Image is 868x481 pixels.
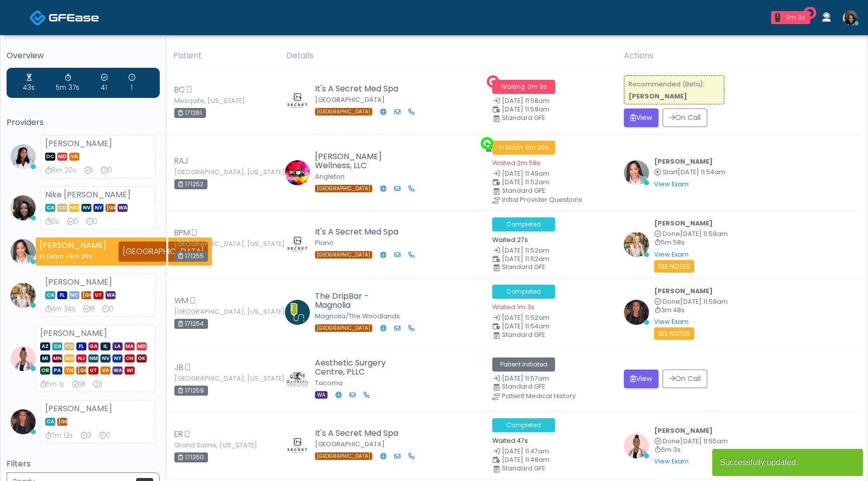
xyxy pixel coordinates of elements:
span: [DATE] 11:52am [502,255,550,263]
div: 3 [81,431,91,441]
img: Janaira Villalobos [624,433,649,458]
h5: Overview [7,51,160,60]
span: RAJ [174,155,188,167]
button: On Call [663,370,707,388]
div: Standard GFE [502,465,621,471]
span: [DATE] 11:52am [502,178,550,186]
span: GA [88,342,98,350]
span: Done [663,297,680,306]
span: Done [663,437,680,445]
strong: [PERSON_NAME] [45,276,112,288]
span: CA [45,291,55,299]
span: Patient Initiated [492,357,555,372]
small: Magnolia/The Woodlands [315,312,400,320]
span: 5m 26s [525,143,549,152]
b: [PERSON_NAME] [654,287,713,295]
span: CA [52,342,62,350]
small: Angleton [315,172,345,181]
div: 171259 [174,386,208,396]
h5: [PERSON_NAME] Wellness, LLC [315,152,403,170]
span: MA [125,342,135,350]
span: FL [76,342,86,350]
span: [DATE] 11:48am [502,455,550,464]
a: 1 0m 9s [765,7,816,28]
b: [PERSON_NAME] [654,426,713,435]
div: Standard GFE [502,115,621,121]
div: Standard GFE [502,384,621,390]
div: 1 [93,380,102,390]
small: [GEOGRAPHIC_DATA], [US_STATE] [174,241,230,247]
strong: [PERSON_NAME] [40,239,106,251]
img: Jennifer Ekeh [11,239,36,264]
button: On Call [663,108,707,127]
span: NJ [76,354,86,363]
span: Completed [492,285,555,299]
div: 7m 13s [45,431,73,441]
small: Scheduled Time [492,457,612,463]
small: See Notes [654,260,694,273]
h5: The DripBar - Magnolia [315,292,403,310]
a: View Exam [654,317,689,326]
img: Amanda Creel [285,231,310,256]
small: Grand Saline, [US_STATE] [174,442,230,448]
div: 0m 9s [784,13,806,22]
img: Amanda Cuthbert [285,367,310,392]
img: Amanda Creel [285,87,310,112]
small: Date Created [492,171,612,177]
span: WI [125,367,135,375]
img: Elena Boley [285,160,310,185]
small: [GEOGRAPHIC_DATA], [US_STATE] [174,169,230,175]
div: 0 [101,166,112,176]
div: 171255 [174,251,208,261]
span: [DATE] 11:58am [502,96,550,105]
button: View [624,108,659,127]
div: 171254 [174,319,208,329]
div: 5m 37s [56,73,79,93]
span: Completed [492,217,555,231]
small: Completed at [654,299,728,305]
div: 1 [775,13,780,22]
small: [GEOGRAPHIC_DATA] [315,440,385,448]
div: 1 [84,166,93,176]
a: View Exam [654,457,689,465]
span: [DATE] 11:54am [502,322,550,330]
span: [DATE] 11:52am [502,246,550,255]
span: [DATE] 11:57am [502,374,549,383]
div: [GEOGRAPHIC_DATA] [119,242,208,262]
span: DC [45,153,55,161]
div: 18 [72,380,85,390]
span: MI [40,354,50,363]
strong: [PERSON_NAME] [45,138,112,149]
span: BC [174,84,185,96]
img: Nike Elizabeth Akinjero [843,11,858,26]
h5: It's A Secret Med Spa [315,227,403,236]
div: 43s [23,73,35,93]
span: WA [113,367,123,375]
span: BPM [174,227,190,239]
span: OR [40,367,50,375]
small: Completed at [654,231,728,237]
span: [DATE] 11:55am [680,437,728,445]
span: Done [663,229,680,238]
span: UT [93,291,103,299]
span: ER [174,428,183,440]
span: [DATE] 11:47am [502,447,549,455]
b: [PERSON_NAME] [654,219,713,227]
img: Docovia [49,13,99,23]
span: FL [57,291,67,299]
span: CO [57,204,67,212]
div: 0s [45,217,59,227]
span: MD [137,342,147,350]
small: Waited 2m 58s [492,159,540,167]
span: NV [100,354,111,363]
button: View [624,370,659,388]
a: View Exam [654,180,689,188]
div: 8m 20s [45,166,76,176]
span: MO [69,204,79,212]
small: 5m 58s [654,239,728,246]
span: VA [100,367,111,375]
h5: It's A Secret Med Spa [315,429,403,438]
div: 41 [101,73,107,93]
strong: [PERSON_NAME] [40,327,107,339]
span: WA [118,204,128,212]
